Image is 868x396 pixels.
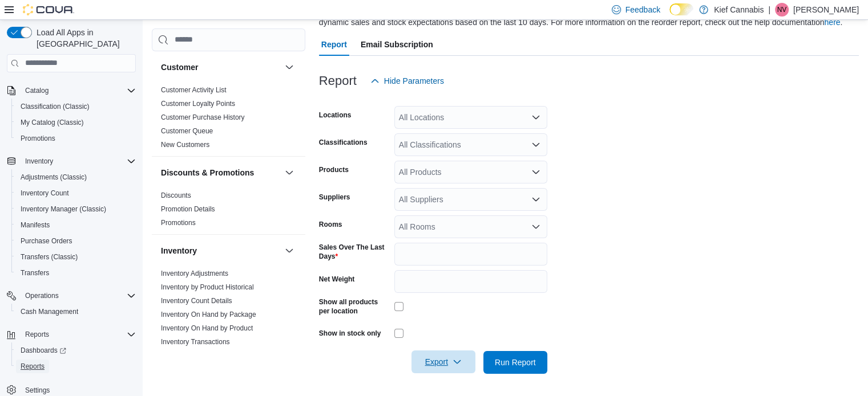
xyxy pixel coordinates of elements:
[319,111,352,120] label: Locations
[161,113,245,121] a: Customer Purchase History
[21,346,66,355] span: Dashboards
[16,234,77,248] a: Purchase Orders
[16,202,136,216] span: Inventory Manager (Classic)
[11,233,140,249] button: Purchase Orders
[25,86,49,95] span: Catalog
[161,205,215,213] a: Promotion Details
[16,186,136,200] span: Inventory Count
[11,304,140,320] button: Cash Management
[16,344,71,357] a: Dashboards
[16,116,136,129] span: My Catalog (Classic)
[2,326,140,342] button: Reports
[161,337,230,346] span: Inventory Transactions
[16,360,49,373] a: Reports
[531,140,540,149] button: Open list of options
[16,250,82,264] a: Transfers (Classic)
[16,100,94,113] a: Classification (Classic)
[2,83,140,99] button: Catalog
[23,4,74,15] img: Cova
[21,154,58,168] button: Inventory
[16,170,91,184] a: Adjustments (Classic)
[16,186,74,200] a: Inventory Count
[16,266,136,280] span: Transfers
[21,268,49,277] span: Transfers
[11,265,140,281] button: Transfers
[32,27,136,50] span: Load All Apps in [GEOGRAPHIC_DATA]
[11,217,140,233] button: Manifests
[531,195,540,204] button: Open list of options
[384,75,444,87] span: Hide Parameters
[161,338,230,346] a: Inventory Transactions
[161,191,191,200] span: Discounts
[11,358,140,374] button: Reports
[21,118,84,127] span: My Catalog (Classic)
[21,221,50,230] span: Manifests
[21,328,136,341] span: Reports
[824,18,840,27] a: here
[11,342,140,358] a: Dashboards
[418,350,469,373] span: Export
[21,252,78,262] span: Transfers (Classic)
[2,288,140,304] button: Operations
[161,86,227,94] a: Customer Activity List
[2,153,140,169] button: Inventory
[16,305,136,319] span: Cash Management
[531,222,540,231] button: Open list of options
[16,100,136,113] span: Classification (Classic)
[161,127,213,135] a: Customer Queue
[669,3,693,15] input: Dark Mode
[21,84,53,97] button: Catalog
[161,270,228,277] a: Inventory Adjustments
[768,3,770,17] p: |
[319,193,350,202] label: Suppliers
[21,328,54,341] button: Reports
[361,33,433,56] span: Email Subscription
[11,130,140,146] button: Promotions
[21,307,78,316] span: Cash Management
[777,3,787,17] span: NV
[161,205,215,214] span: Promotion Details
[161,167,254,178] h3: Discounts & Promotions
[411,350,475,373] button: Export
[282,60,296,74] button: Customer
[531,168,540,177] button: Open list of options
[21,189,69,198] span: Inventory Count
[16,132,136,145] span: Promotions
[21,154,136,168] span: Inventory
[161,218,196,227] span: Promotions
[319,165,349,174] label: Products
[319,297,390,316] label: Show all products per location
[16,344,136,357] span: Dashboards
[152,189,305,234] div: Discounts & Promotions
[16,170,136,184] span: Adjustments (Classic)
[161,283,254,291] a: Inventory by Product Historical
[21,236,72,246] span: Purchase Orders
[161,62,198,73] h3: Customer
[319,329,381,338] label: Show in stock only
[16,132,60,145] a: Promotions
[152,83,305,156] div: Customer
[11,185,140,201] button: Inventory Count
[669,15,670,16] span: Dark Mode
[21,362,45,371] span: Reports
[531,113,540,122] button: Open list of options
[11,99,140,115] button: Classification (Classic)
[16,250,136,264] span: Transfers (Classic)
[319,275,354,284] label: Net Weight
[16,116,88,129] a: My Catalog (Classic)
[161,99,235,108] span: Customer Loyalty Points
[21,289,63,303] button: Operations
[25,386,50,395] span: Settings
[25,330,49,339] span: Reports
[161,113,245,122] span: Customer Purchase History
[282,244,296,258] button: Inventory
[161,324,253,332] a: Inventory On Hand by Product
[16,305,83,319] a: Cash Management
[11,249,140,265] button: Transfers (Classic)
[161,310,256,319] span: Inventory On Hand by Package
[319,220,342,229] label: Rooms
[161,311,256,319] a: Inventory On Hand by Package
[11,169,140,185] button: Adjustments (Classic)
[366,70,449,92] button: Hide Parameters
[21,173,87,182] span: Adjustments (Classic)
